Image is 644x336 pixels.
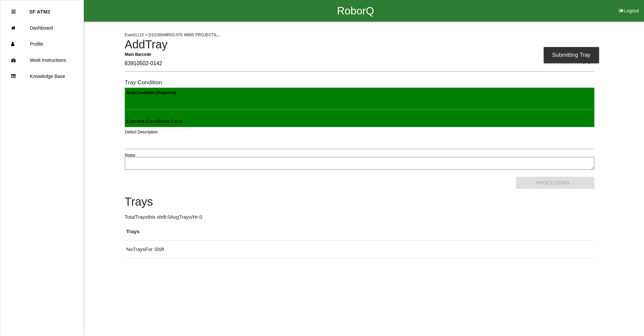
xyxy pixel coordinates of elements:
b: Scan Condition (Required) [126,90,176,95]
th: Trays [125,223,594,241]
a: Work Instructions [0,52,84,68]
span: : Good [126,118,183,124]
h4: Trays [125,196,594,208]
a: Profile [0,36,84,52]
h6: Tray Condition [125,79,594,86]
label: Defect Description [125,129,158,135]
label: Notes [125,152,135,158]
p: SF ATM2 [29,4,50,14]
a: Knowledge Base [0,68,84,84]
input: Required [125,56,594,72]
span: Event 1115 > D1016648R03 ATK M865 PROJECTIL... [125,33,221,37]
div: Close [11,4,16,20]
td: No Trays For Shift [125,241,594,259]
div: Submitting Tray [544,47,599,63]
b: Current Condition [126,118,169,124]
p: Total Trays this shift: 0 Avg Trays /Hr: 0 [125,213,594,221]
h4: Add Tray [125,38,594,51]
b: Main Barcode [125,52,151,56]
a: Dashboard [0,20,84,36]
